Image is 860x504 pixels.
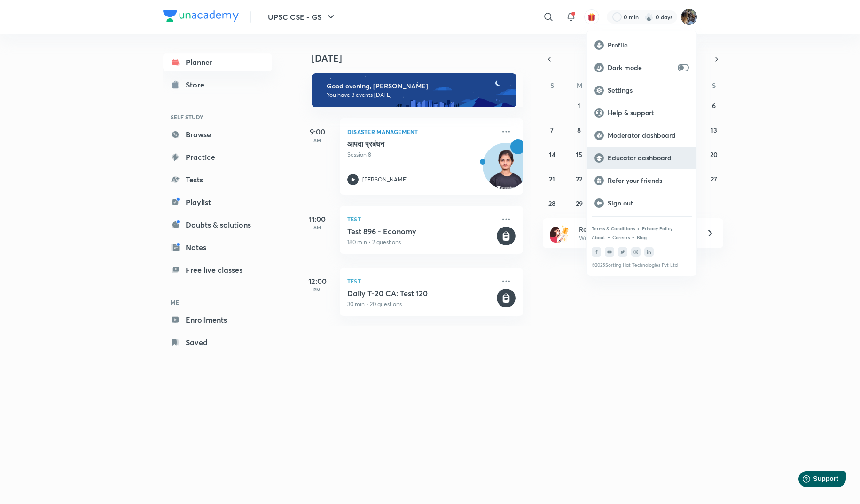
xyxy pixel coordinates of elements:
iframe: Help widget launcher [776,467,850,494]
div: • [632,233,635,241]
a: Terms & Conditions [592,226,635,231]
a: Help & support [587,102,696,124]
a: Careers [612,235,630,240]
a: Blog [637,235,647,240]
div: • [637,224,640,233]
a: Privacy Policy [642,226,672,231]
p: Help & support [608,109,689,117]
p: Moderator dashboard [608,131,689,140]
div: • [607,233,610,241]
a: Moderator dashboard [587,124,696,147]
p: Settings [608,86,689,94]
p: © 2025 Sorting Hat Technologies Pvt Ltd [592,262,692,268]
p: Educator dashboard [608,154,689,162]
a: About [592,235,605,240]
a: Educator dashboard [587,147,696,169]
p: Refer your friends [608,176,689,185]
p: Profile [608,41,689,49]
a: Profile [587,34,696,56]
p: Sign out [608,199,689,207]
p: Dark mode [608,63,674,72]
a: Refer your friends [587,169,696,192]
a: Settings [587,79,696,102]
